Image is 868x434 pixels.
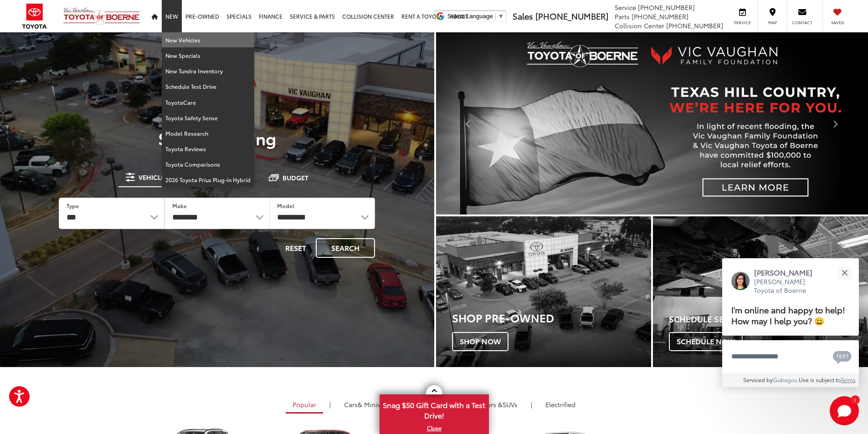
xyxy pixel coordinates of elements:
a: Schedule Service Schedule Now [653,216,868,367]
span: Collision Center [615,21,664,30]
a: Electrified [539,397,582,412]
a: Cars [337,397,395,412]
div: Toyota [436,216,651,367]
button: Click to view previous picture. [436,51,501,196]
li: | [529,400,534,409]
span: 1 [854,398,856,402]
span: [PHONE_NUMBER] [638,3,695,12]
a: Model Research [162,126,254,141]
div: Toyota [653,216,868,367]
p: [PERSON_NAME] Toyota of Boerne [754,277,822,295]
span: [PHONE_NUMBER] [666,21,723,30]
a: Terms [841,376,856,383]
span: Vehicle [139,174,164,180]
a: SUVs [456,397,524,412]
a: Select Language​ [447,13,504,20]
a: Gubagoo. [773,376,799,383]
span: Map [762,20,782,26]
span: ▼ [498,13,504,20]
span: Select Language [447,13,493,20]
li: | [327,400,333,409]
span: [PHONE_NUMBER] [535,10,608,22]
p: Start Shopping [38,129,396,147]
svg: Start Chat [830,396,859,425]
button: Search [316,238,375,258]
span: [PHONE_NUMBER] [632,12,688,21]
label: Model [277,202,294,209]
h3: Shop Pre-Owned [452,311,651,323]
a: New Specials [162,48,254,63]
button: Close [835,263,854,282]
span: ​ [495,13,496,20]
span: Serviced by [743,376,773,383]
h4: Schedule Service [669,315,868,324]
button: Click to view next picture. [803,51,868,196]
a: Shop Pre-Owned Shop Now [436,216,651,367]
span: Use is subject to [799,376,841,383]
div: Close[PERSON_NAME][PERSON_NAME] Toyota of BoerneI'm online and happy to help! How may I help you?... [722,258,859,387]
span: Budget [282,174,308,181]
span: Shop Now [452,332,508,351]
a: New Tundra Inventory [162,63,254,79]
span: Sales [513,10,533,22]
a: New Vehicles [162,32,254,48]
button: Chat with SMS [830,346,854,367]
a: 2026 Toyota Prius Plug-in Hybrid [162,172,254,187]
span: I'm online and happy to help! How may I help you? 😀 [731,303,845,327]
a: Toyota Reviews [162,141,254,157]
span: Schedule Now [669,332,743,351]
label: Make [172,202,187,209]
span: Snag $50 Gift Card with a Test Drive! [380,395,488,423]
a: Toyota Comparisons [162,157,254,172]
a: Popular [286,397,323,414]
svg: Text [833,350,852,364]
label: Type [67,202,79,209]
span: Parts [615,12,630,21]
span: Contact [792,20,812,26]
span: Service [732,20,753,26]
textarea: Type your message [722,340,859,373]
span: & Minivan [358,400,388,409]
p: [PERSON_NAME] [754,267,822,277]
a: Schedule Test Drive [162,79,254,94]
a: ToyotaCare [162,95,254,110]
a: Toyota Safety Sense [162,110,254,126]
button: Reset [277,238,314,258]
img: Vic Vaughan Toyota of Boerne [63,7,140,26]
span: Saved [827,20,847,26]
span: Service [615,3,636,12]
button: Toggle Chat Window [830,396,859,425]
